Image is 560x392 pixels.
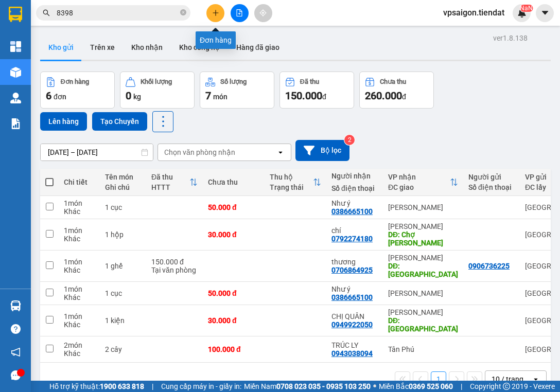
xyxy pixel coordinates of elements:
[208,316,259,325] div: 30.000 đ
[493,32,528,44] div: ver 1.8.138
[331,184,378,192] div: Số điện thoại
[105,262,141,270] div: 1 ghế
[276,382,371,390] strong: 0708 023 035 - 0935 103 250
[331,320,373,329] div: 0949922050
[231,4,249,22] button: file-add
[64,312,95,320] div: 1 món
[402,93,406,101] span: đ
[228,35,288,60] button: Hàng đã giao
[64,320,95,329] div: Khác
[388,289,458,297] div: [PERSON_NAME]
[64,199,95,207] div: 1 món
[213,93,227,101] span: món
[331,341,378,349] div: TRÚC LY
[254,4,272,22] button: aim
[10,93,21,103] img: warehouse-icon
[64,226,95,235] div: 1 món
[409,382,453,390] strong: 0369 525 060
[265,169,326,196] th: Toggle SortBy
[151,173,189,181] div: Đã thu
[359,72,434,109] button: Chưa thu260.000đ
[161,381,241,392] span: Cung cấp máy in - giấy in:
[105,183,141,191] div: Ghi chú
[331,312,378,320] div: CHỊ QUÂN
[40,72,115,109] button: Đơn hàng6đơn
[208,345,259,353] div: 100.000 đ
[171,35,228,60] button: Kho công nợ
[64,178,95,186] div: Chi tiết
[10,118,21,129] img: solution-icon
[49,381,144,392] span: Hỗ trợ kỹ thuật:
[11,324,21,334] span: question-circle
[206,4,224,22] button: plus
[388,173,450,181] div: VP nhận
[365,90,402,102] span: 260.000
[105,173,141,181] div: Tên món
[120,44,203,59] div: 0386665100
[468,173,515,181] div: Người gửi
[133,93,141,101] span: kg
[151,258,198,266] div: 150.000 đ
[388,203,458,211] div: [PERSON_NAME]
[388,345,458,353] div: Tân Phú
[64,207,95,216] div: Khác
[208,289,259,297] div: 50.000 đ
[180,9,186,15] span: close-circle
[322,93,326,101] span: đ
[119,65,204,79] div: 50.000
[123,35,171,60] button: Kho nhận
[208,178,259,186] div: Chưa thu
[492,374,523,384] div: 10 / trang
[64,235,95,243] div: Khác
[100,382,144,390] strong: 1900 633 818
[331,349,373,358] div: 0943038094
[388,222,458,230] div: [PERSON_NAME]
[10,300,21,311] img: warehouse-icon
[331,235,373,243] div: 0792274180
[388,254,458,262] div: [PERSON_NAME]
[388,183,450,191] div: ĐC giao
[388,308,458,316] div: [PERSON_NAME]
[105,316,141,325] div: 1 kiện
[540,8,550,17] span: caret-down
[388,230,458,247] div: DĐ: Chợ Thành Triệu
[120,9,203,32] div: [PERSON_NAME]
[379,381,453,392] span: Miền Bắc
[64,293,95,301] div: Khác
[536,4,554,22] button: caret-down
[200,72,274,109] button: Số lượng7món
[57,7,178,19] input: Tìm tên, số ĐT hoặc mã đơn
[461,381,462,392] span: |
[126,90,131,102] span: 0
[64,266,95,274] div: Khác
[435,6,513,19] span: vpsaigon.tiendat
[212,9,219,16] span: plus
[105,289,141,297] div: 1 cục
[468,262,510,270] div: 0906736225
[236,9,243,16] span: file-add
[151,266,198,274] div: Tại văn phòng
[295,140,349,161] button: Bộ lọc
[344,135,355,145] sup: 2
[82,35,123,60] button: Trên xe
[46,90,51,102] span: 6
[331,293,373,301] div: 0386665100
[388,316,458,333] div: DĐ: vila coco
[141,78,172,85] div: Khối lượng
[92,112,147,131] button: Tạo Chuyến
[152,381,153,392] span: |
[208,203,259,211] div: 50.000 đ
[120,32,203,44] div: Như ý
[105,345,141,353] div: 2 cây
[61,78,89,85] div: Đơn hàng
[468,183,515,191] div: Số điện thoại
[517,8,527,17] img: icon-new-feature
[196,31,236,49] div: Đơn hàng
[40,35,82,60] button: Kho gửi
[331,172,378,180] div: Người nhận
[220,78,247,85] div: Số lượng
[64,258,95,266] div: 1 món
[9,7,22,22] img: logo-vxr
[279,72,354,109] button: Đã thu150.000đ
[285,90,322,102] span: 150.000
